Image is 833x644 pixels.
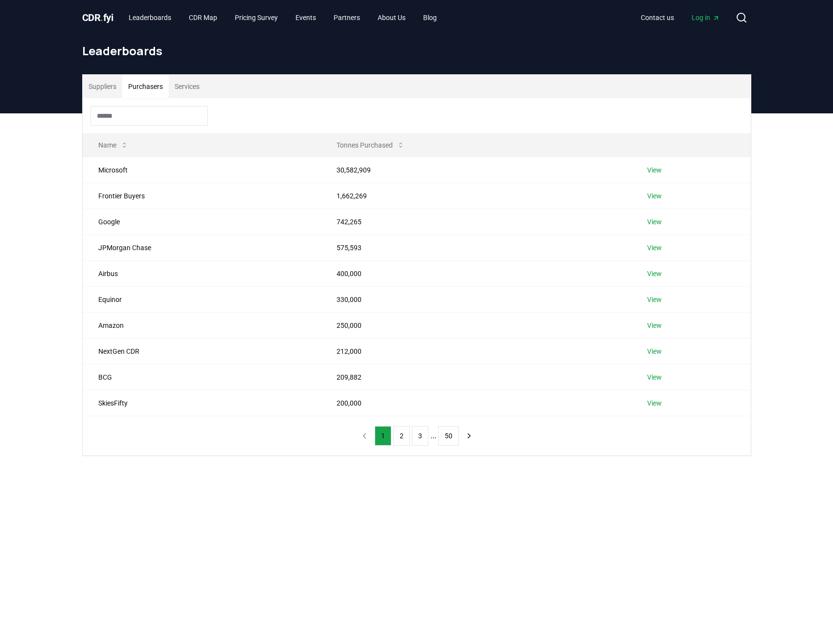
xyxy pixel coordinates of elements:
td: Microsoft [83,157,321,183]
a: Events [288,9,324,26]
span: . [100,12,103,23]
button: Tonnes Purchased [329,135,412,155]
a: Leaderboards [121,9,179,26]
a: Partners [326,9,368,26]
td: 200,000 [321,390,631,416]
button: Name [90,135,136,155]
td: SkiesFifty [83,390,321,416]
button: 3 [412,426,428,446]
a: CDR.fyi [82,11,113,24]
a: Pricing Survey [227,9,286,26]
a: View [647,217,662,227]
button: next page [461,426,477,446]
a: View [647,372,662,382]
a: Contact us [633,9,682,26]
a: About Us [370,9,413,26]
a: Log in [684,9,728,26]
td: 330,000 [321,286,631,312]
nav: Main [121,9,445,26]
td: 209,882 [321,364,631,390]
a: View [647,398,662,408]
td: Equinor [83,286,321,312]
a: CDR Map [181,9,225,26]
nav: Main [633,9,728,26]
td: Frontier Buyers [83,183,321,209]
a: Blog [415,9,445,26]
a: View [647,321,662,330]
a: View [647,243,662,253]
a: View [647,295,662,304]
td: 742,265 [321,209,631,235]
button: Purchasers [122,75,169,98]
span: Log in [692,13,720,22]
td: 400,000 [321,260,631,286]
td: Amazon [83,312,321,338]
td: 575,593 [321,235,631,260]
button: 2 [393,426,410,446]
span: CDR fyi [82,12,113,23]
td: Google [83,209,321,235]
li: ... [430,430,436,442]
a: View [647,269,662,279]
td: NextGen CDR [83,338,321,364]
button: Services [169,75,205,98]
td: 250,000 [321,312,631,338]
td: 212,000 [321,338,631,364]
td: 30,582,909 [321,157,631,183]
td: JPMorgan Chase [83,235,321,260]
td: BCG [83,364,321,390]
td: Airbus [83,260,321,286]
button: 50 [438,426,459,446]
button: 1 [375,426,391,446]
a: View [647,191,662,201]
h1: Leaderboards [82,43,751,59]
button: Suppliers [83,75,122,98]
a: View [647,346,662,356]
a: View [647,165,662,175]
td: 1,662,269 [321,183,631,209]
